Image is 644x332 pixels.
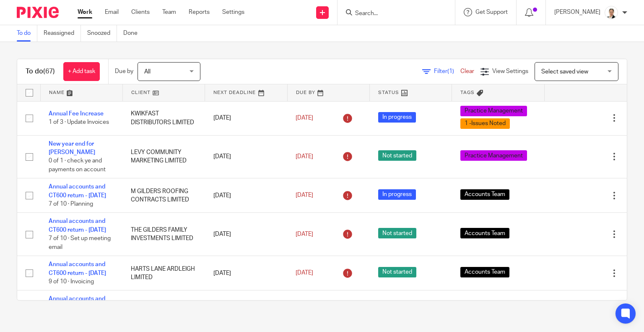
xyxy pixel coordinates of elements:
[49,261,106,276] a: Annual accounts and CT600 return - [DATE]
[460,90,475,95] span: Tags
[460,189,509,200] span: Accounts Team
[43,68,55,75] span: (67)
[205,213,287,256] td: [DATE]
[49,184,106,198] a: Annual accounts and CT600 return - [DATE]
[605,6,618,19] img: Untitled%20(5%20%C3%97%205%20cm)%20(2).png
[131,8,150,16] a: Clients
[49,279,94,285] span: 9 of 10 · Invoicing
[122,178,205,213] td: M GILDERS ROOFING CONTRACTS LIMITED
[122,101,205,135] td: KWIKFAST DISTRIBUTORS LIMITED
[492,68,528,74] span: View Settings
[460,106,527,116] span: Practice Management
[205,256,287,290] td: [DATE]
[123,25,144,42] a: Done
[17,7,59,18] img: Pixie
[115,67,133,76] p: Due by
[49,201,93,207] span: 7 of 10 · Planning
[205,178,287,213] td: [DATE]
[162,8,176,16] a: Team
[105,8,119,16] a: Email
[189,8,210,16] a: Reports
[296,115,313,121] span: [DATE]
[378,150,416,161] span: Not started
[122,290,205,325] td: CASTLE WAY ST OSYTH LIMITED
[49,158,106,173] span: 0 of 1 · check ye and payments on account
[434,68,460,74] span: Filter
[205,290,287,325] td: [DATE]
[49,120,109,125] span: 1 of 3 · Update Invoices
[205,135,287,178] td: [DATE]
[49,218,106,233] a: Annual accounts and CT600 return - [DATE]
[122,256,205,290] td: HARTS LANE ARDLEIGH LIMITED
[87,25,117,42] a: Snoozed
[460,150,527,161] span: Practice Management
[378,228,416,238] span: Not started
[222,8,244,16] a: Settings
[460,267,509,277] span: Accounts Team
[296,231,313,237] span: [DATE]
[354,10,430,18] input: Search
[49,141,95,155] a: New year end for [PERSON_NAME]
[554,8,600,16] p: [PERSON_NAME]
[26,67,55,76] h1: To do
[122,135,205,178] td: LEVY COMMUNITY MARKETING LIMITED
[460,228,509,238] span: Accounts Team
[144,69,151,75] span: All
[63,62,100,81] a: + Add task
[296,154,313,159] span: [DATE]
[49,296,106,310] a: Annual accounts and CT600 return - [DATE]
[447,68,454,74] span: (1)
[17,25,37,42] a: To do
[460,118,510,129] span: 1 -Issues Noted
[49,111,104,117] a: Annual Fee Increase
[378,189,416,200] span: In progress
[122,213,205,256] td: THE GILDERS FAMILY INVESTMENTS LIMITED
[78,8,92,16] a: Work
[296,270,313,276] span: [DATE]
[541,69,588,75] span: Select saved view
[460,68,474,74] a: Clear
[205,101,287,135] td: [DATE]
[378,112,416,123] span: In progress
[296,193,313,199] span: [DATE]
[378,267,416,277] span: Not started
[475,9,508,15] span: Get Support
[44,25,81,42] a: Reassigned
[49,235,111,250] span: 7 of 10 · Set up meeting email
